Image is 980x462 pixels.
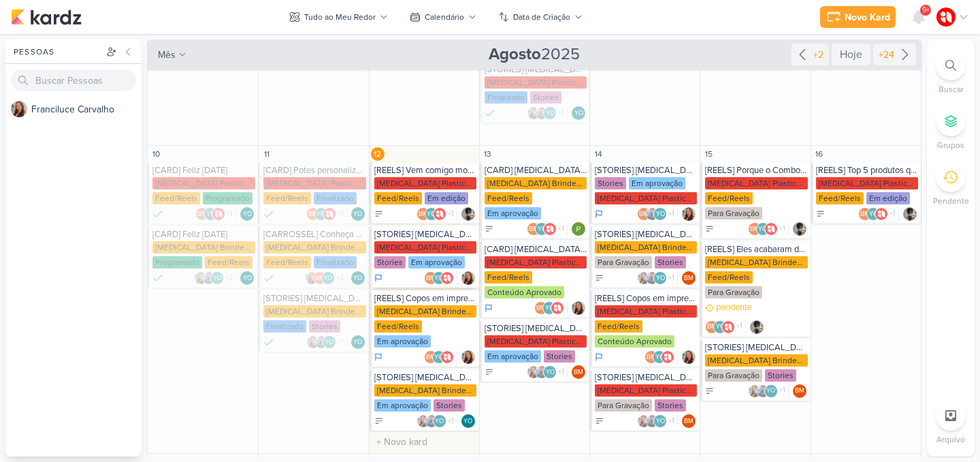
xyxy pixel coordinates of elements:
p: YO [213,275,222,282]
div: [MEDICAL_DATA] Brindes PF [485,177,587,189]
div: Conteúdo Aprovado [595,335,674,348]
img: Allegra Plásticos e Brindes Personalizados [323,207,336,221]
div: [REELS] Copos em impressão 360° [595,293,697,304]
div: [STORIES] Allegra Brindes [374,372,476,383]
div: Em aprovação [374,399,431,412]
div: [MEDICAL_DATA] Plasticos PJ [816,177,918,189]
div: Feed/Reels [705,271,753,283]
div: Responsável: Arthur Branze [793,222,806,236]
div: [MEDICAL_DATA] Plasticos PJ [485,256,587,268]
img: Franciluce Carvalho [11,101,27,117]
div: Colaboradores: Franciluce Carvalho, Guilherme Savio, Yasmin Oliveira, Allegra Plásticos e Brindes... [306,335,347,349]
p: Pendente [933,195,969,207]
p: BM [707,324,717,330]
div: [MEDICAL_DATA] Plasticos PJ [485,76,587,89]
div: Yasmin Oliveira [321,271,335,285]
div: Responsável: Franciluce Carvalho [682,350,696,364]
div: Finalizado [263,207,274,221]
span: +1 [446,209,454,219]
div: Yasmin Oliveira [351,207,365,221]
div: [MEDICAL_DATA] Plasticos PJ [705,177,807,189]
div: A Fazer [374,209,384,219]
div: Programado [152,256,202,268]
span: +1 [735,321,742,332]
div: [REELS] Top 5 produtos que mais vendemos ate agora em 2025. [816,165,918,176]
img: Paloma Paixão Designer [572,222,585,236]
div: Em aprovação [374,335,431,348]
span: 2025 [489,44,580,65]
div: Responsável: Paloma Paixão Designer [572,222,585,236]
p: YO [546,110,555,117]
div: [REELS] Eles acabaram de chegar e já são sucesso! [705,244,807,255]
div: A Fazer [816,209,826,219]
div: A Fazer [485,367,494,377]
div: [CARROSSEL] Conheça os principais tipos de personalização que oferecemos [263,229,365,240]
div: [REELS] Porque o Combo inteligente é a escolha certa para sua empresa [705,165,807,176]
div: Stories [595,177,626,189]
p: BM [647,354,656,361]
div: Feed/Reels [705,192,753,204]
div: Novo Kard [845,10,890,25]
p: BM [529,226,538,233]
div: Yasmin Oliveira [653,207,667,221]
div: Feed/Reels [263,192,311,204]
div: Stories [655,256,686,268]
span: +2 [335,273,344,283]
div: Em edição [866,192,910,204]
div: Feed/Reels [152,192,200,204]
input: + Novo kard [372,433,476,450]
img: Guilherme Savio [535,106,549,120]
div: Responsável: Franciluce Carvalho [461,271,475,285]
div: 14 [591,147,605,161]
p: Grupos [937,139,964,151]
p: YO [325,339,333,346]
div: Finalizado [485,91,527,104]
p: BM [860,211,870,218]
img: Allegra Plásticos e Brindes Personalizados [764,222,778,236]
div: Yasmin Oliveira [653,271,667,285]
div: [MEDICAL_DATA] Plasticos PJ [374,241,476,253]
div: Finalizado [485,106,495,120]
span: +1 [778,224,785,234]
div: Beth Monteiro [858,207,872,221]
div: Responsável: Beth Monteiro [682,271,696,285]
div: Em Andamento [595,209,603,219]
img: Allegra Plásticos e Brindes Personalizados [551,301,564,315]
div: [CARD] Feliz dia dos pais [152,229,255,240]
div: 10 [149,147,163,161]
div: [MEDICAL_DATA] Brindes PF [705,354,807,367]
div: Stories [765,369,796,382]
p: BM [315,275,325,282]
img: Allegra Plásticos e Brindes Personalizados [212,207,225,221]
div: +24 [876,48,897,62]
div: A Fazer [705,224,715,234]
div: Yasmin Oliveira [535,222,549,236]
div: Beth Monteiro [748,222,762,236]
p: BM [197,211,207,218]
div: +2 [811,48,826,62]
div: Responsável: Yasmin Oliveira [351,207,365,221]
p: YO [766,388,775,395]
div: Yasmin Oliveira [764,384,778,398]
div: Beth Monteiro [416,207,430,221]
div: [STORIES] Allegra Plasticos [595,372,697,383]
img: Arthur Branze [903,207,917,221]
div: [STORIES] Allegra Plasticos [485,323,587,334]
span: +1 [778,385,785,396]
div: Colaboradores: Beth Monteiro, Guilherme Savio, Yasmin Oliveira, Allegra Plásticos e Brindes Perso... [637,207,678,221]
div: Yasmin Oliveira [351,335,365,349]
img: Guilherme Savio [535,365,549,379]
div: Responsável: Yasmin Oliveira [240,207,254,221]
div: [REELS] Copos em impressão 360° [374,293,476,304]
div: Yasmin Oliveira [543,365,557,379]
div: Para Gravação [705,207,762,219]
div: [MEDICAL_DATA] Brindes PF [263,305,365,318]
div: Colaboradores: Franciluce Carvalho, Guilherme Savio, Yasmin Oliveira, Allegra Plásticos e Brindes... [637,271,678,285]
div: 11 [260,147,274,161]
img: Guilherme Savio [645,207,659,221]
div: Colaboradores: Beth Monteiro, Yasmin Oliveira, Allegra Plásticos e Brindes Personalizados [534,301,568,315]
div: Colaboradores: Beth Monteiro, Yasmin Oliveira, Allegra Plásticos e Brindes Personalizados [424,271,457,285]
div: [MEDICAL_DATA] Plasticos PJ [152,177,255,189]
div: Yasmin Oliveira [572,106,585,120]
div: Finalizado [263,320,306,333]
